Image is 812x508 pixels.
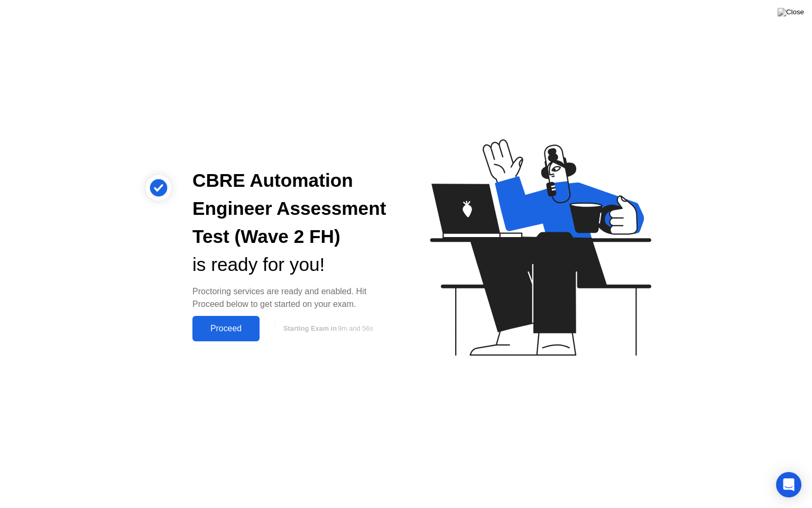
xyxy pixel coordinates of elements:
[778,8,804,16] img: Close
[776,472,801,497] div: Open Intercom Messenger
[192,167,389,250] div: CBRE Automation Engineer Assessment Test (Wave 2 FH)
[192,285,389,311] div: Proctoring services are ready and enabled. Hit Proceed below to get started on your exam.
[265,319,389,339] button: Starting Exam in9m and 56s
[192,316,260,341] button: Proceed
[196,324,256,333] div: Proceed
[338,324,373,332] span: 9m and 56s
[192,251,389,279] div: is ready for you!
